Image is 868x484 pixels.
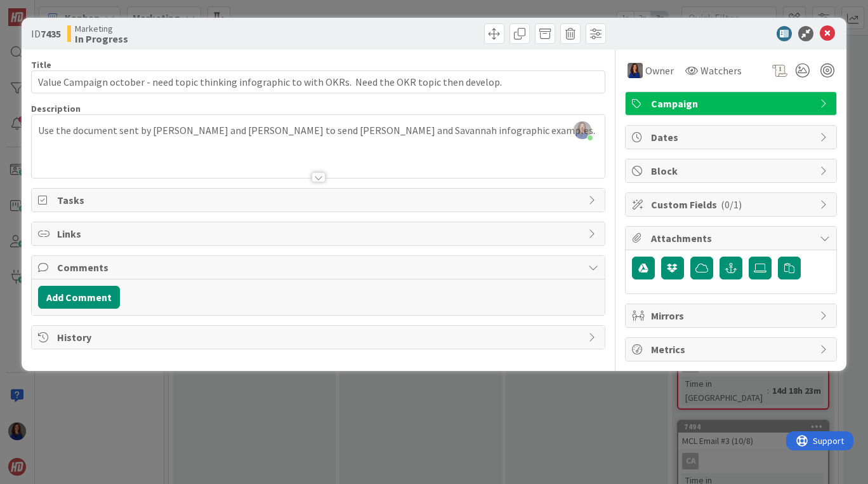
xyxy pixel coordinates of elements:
span: ( 0/1 ) [721,198,742,211]
span: Campaign [651,96,813,111]
span: Comments [57,260,582,275]
img: jZm2DcrfbFpXbNClxeH6BBYa40Taeo4r.png [574,121,591,139]
p: Use the document sent by [PERSON_NAME] and [PERSON_NAME] to send [PERSON_NAME] and Savannah infog... [38,123,598,138]
span: Support [27,2,58,17]
span: Dates [651,130,813,145]
label: Title [31,59,51,71]
span: Mirrors [651,308,813,323]
b: 7435 [41,27,61,40]
input: type card name here... [31,71,605,93]
span: Metrics [651,342,813,357]
span: Custom Fields [651,197,813,212]
span: Links [57,226,582,241]
b: In Progress [75,34,128,44]
span: Marketing [75,24,128,34]
span: History [57,330,582,345]
span: Owner [645,63,674,78]
img: SL [628,63,643,78]
span: Block [651,163,813,178]
span: ID [31,26,61,41]
span: Tasks [57,192,582,208]
span: Attachments [651,231,813,246]
span: Watchers [700,63,742,78]
button: Add Comment [38,286,120,309]
span: Description [31,103,81,114]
